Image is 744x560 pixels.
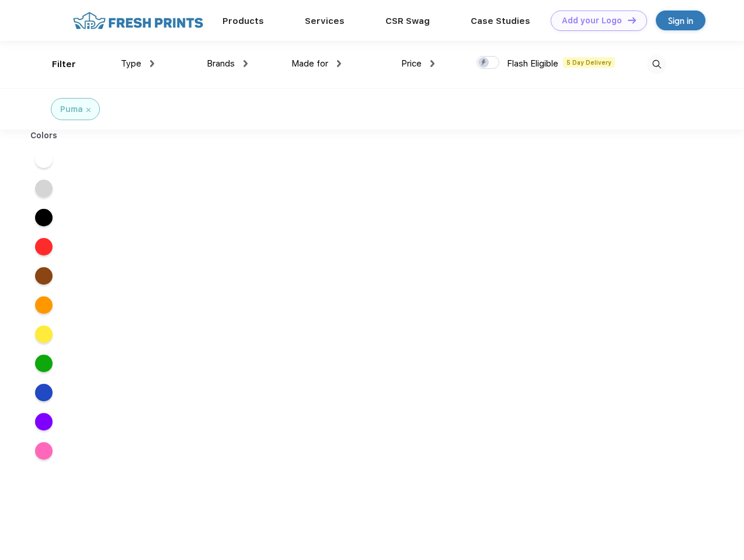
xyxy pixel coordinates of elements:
[52,58,76,71] div: Filter
[244,60,248,67] img: dropdown.png
[563,57,615,68] span: 5 Day Delivery
[222,16,264,26] a: Products
[401,58,422,69] span: Price
[668,14,693,27] div: Sign in
[385,16,430,26] a: CSR Swag
[22,129,67,142] div: Colors
[647,55,666,74] img: desktop_search.svg
[86,108,91,112] img: filter_cancel.svg
[69,10,207,31] img: fo%20logo%202.webp
[291,58,328,69] span: Made for
[337,60,341,67] img: dropdown.png
[507,58,558,69] span: Flash Eligible
[305,16,345,26] a: Services
[60,103,83,116] div: Puma
[628,17,636,23] img: DT
[562,16,622,26] div: Add your Logo
[207,58,235,69] span: Brands
[656,10,705,30] a: Sign in
[121,58,141,69] span: Type
[150,60,154,67] img: dropdown.png
[430,60,434,67] img: dropdown.png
